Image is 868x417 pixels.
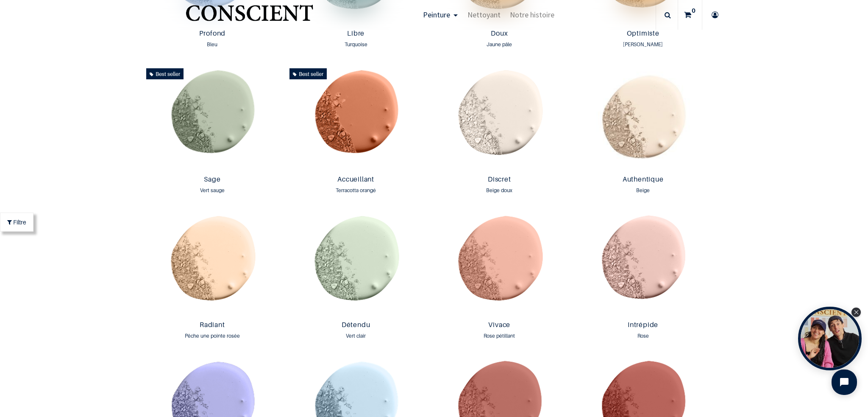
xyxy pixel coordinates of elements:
[577,29,709,39] a: Optimiste
[289,332,422,340] div: Vert clair
[289,175,422,185] a: Accueillant
[510,10,554,20] span: Notre histoire
[289,68,327,79] div: Best seller
[146,175,279,185] a: Sage
[146,40,279,49] div: Bleu
[143,211,282,317] img: Product image
[577,332,709,340] div: Rose
[146,321,279,330] a: Radiant
[433,175,566,185] a: Discret
[851,308,861,317] div: Close Tolstoy widget
[146,332,279,340] div: Pêche une pointe rosée
[423,10,450,20] span: Peinture
[577,186,709,195] div: Beige
[824,362,864,402] iframe: Tidio Chat
[146,29,279,39] a: Profond
[433,321,566,330] a: Vivace
[289,29,422,39] a: Libre
[798,307,862,370] div: Open Tolstoy widget
[577,321,709,330] a: Intrépide
[433,332,566,340] div: Rose pétillant
[433,186,566,195] div: Beige doux
[146,68,184,79] div: Best seller
[690,6,698,15] sup: 0
[573,211,713,317] img: Product image
[143,65,282,171] img: Product image
[289,40,422,49] div: Turquoise
[289,186,422,195] div: Terracotta orangé
[286,211,426,317] img: Product image
[577,40,709,49] div: [PERSON_NAME]
[289,321,422,330] a: Détendu
[146,186,279,195] div: Vert sauge
[433,29,566,39] a: Doux
[798,307,862,370] div: Tolstoy bubble widget
[798,307,862,370] div: Open Tolstoy
[430,65,569,171] img: Product image
[433,40,566,49] div: Jaune pâle
[577,175,709,185] a: Authentique
[13,218,26,227] span: Filtre
[573,65,713,171] img: Product image
[467,10,501,20] span: Nettoyant
[430,211,569,317] img: Product image
[286,65,426,171] img: Product image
